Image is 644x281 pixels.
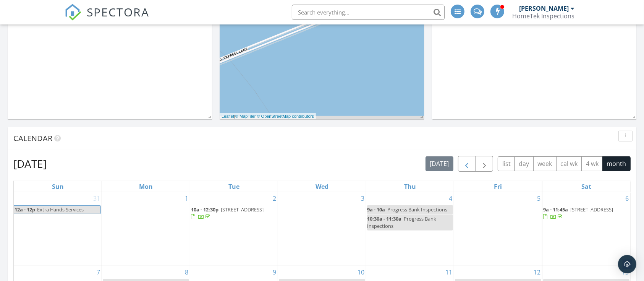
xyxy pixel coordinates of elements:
a: Go to September 10, 2025 [356,266,366,278]
a: © OpenStreetMap contributors [257,114,314,119]
a: Go to September 6, 2025 [624,192,630,205]
a: Wednesday [314,181,330,192]
img: The Best Home Inspection Software - Spectora [65,4,81,21]
a: © MapTiler [235,114,256,119]
a: 10a - 12:30p [STREET_ADDRESS] [191,206,264,220]
button: list [498,156,515,171]
a: Go to September 2, 2025 [271,192,278,205]
input: Search everything... [292,5,445,20]
div: HomeTek Inspections [512,12,574,20]
span: 10a - 12:30p [191,206,218,213]
td: Go to September 4, 2025 [366,192,454,266]
a: Monday [138,181,154,192]
button: month [602,156,631,171]
h2: [DATE] [13,156,47,171]
span: Progress Bank Inspections [387,206,447,213]
span: 12a - 12p [14,206,36,214]
button: 4 wk [581,156,603,171]
td: Go to August 31, 2025 [14,192,102,266]
button: [DATE] [426,156,453,171]
span: Progress Bank Inspections [367,215,436,229]
button: Previous month [458,156,476,172]
a: Go to September 9, 2025 [271,266,278,278]
a: Friday [493,181,504,192]
a: Go to September 5, 2025 [536,192,542,205]
button: week [533,156,557,171]
a: Go to September 8, 2025 [183,266,190,278]
a: Tuesday [227,181,241,192]
a: SPECTORA [65,10,149,26]
span: 9a - 11:45a [543,206,568,213]
span: Calendar [13,133,52,143]
button: Next month [476,156,494,172]
a: Go to September 4, 2025 [447,192,454,205]
a: Go to September 11, 2025 [444,266,454,278]
td: Go to September 3, 2025 [278,192,366,266]
td: Go to September 2, 2025 [190,192,278,266]
div: [PERSON_NAME] [519,5,569,12]
span: Extra Hands Services [37,206,84,213]
a: Go to September 12, 2025 [532,266,542,278]
button: day [515,156,534,171]
td: Go to September 6, 2025 [542,192,630,266]
a: Sunday [50,181,65,192]
a: 9a - 11:45a [STREET_ADDRESS] [543,205,629,222]
a: Go to August 31, 2025 [92,192,102,205]
span: SPECTORA [87,4,149,20]
div: | [220,113,316,120]
a: 9a - 11:45a [STREET_ADDRESS] [543,206,613,220]
span: 10:30a - 11:30a [367,215,401,222]
button: cal wk [556,156,582,171]
a: Saturday [580,181,593,192]
span: [STREET_ADDRESS] [221,206,264,213]
td: Go to September 1, 2025 [102,192,190,266]
span: 9a - 10a [367,206,385,213]
div: Open Intercom Messenger [618,255,636,273]
td: Go to September 5, 2025 [454,192,542,266]
a: Thursday [403,181,417,192]
a: Go to September 1, 2025 [183,192,190,205]
span: [STREET_ADDRESS] [570,206,613,213]
a: Go to September 7, 2025 [95,266,102,278]
a: Go to September 3, 2025 [359,192,366,205]
a: Leaflet [222,114,234,119]
a: 10a - 12:30p [STREET_ADDRESS] [191,205,277,222]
